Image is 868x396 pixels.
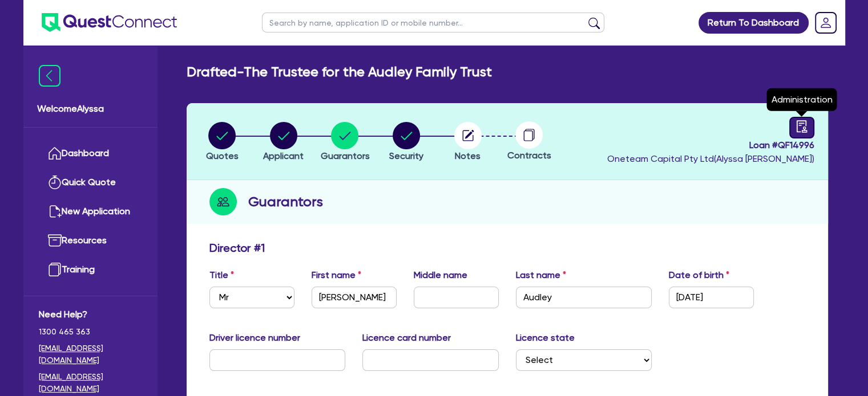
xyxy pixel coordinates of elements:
a: Dashboard [39,139,142,168]
h2: Guarantors [248,191,323,212]
input: Search by name, application ID or mobile number... [262,13,604,32]
label: Middle name [414,268,467,282]
img: quick-quote [48,175,62,189]
h3: Director # 1 [209,241,265,255]
span: Need Help? [39,308,142,321]
label: Title [209,268,234,282]
input: DD / MM / YYYY [669,287,754,308]
div: Administration [766,88,837,111]
label: Licence state [516,331,575,345]
span: 1300 465 363 [39,326,142,338]
h2: Drafted - The Trustee for the Audley Family Trust [187,64,492,80]
a: [EMAIL_ADDRESS][DOMAIN_NAME] [39,342,142,366]
button: Guarantors [320,121,370,164]
a: Quick Quote [39,168,142,197]
span: Loan # QF14996 [607,138,814,152]
button: Applicant [263,121,304,164]
label: Licence card number [362,331,451,345]
span: Welcome Alyssa [37,102,144,116]
a: Dropdown toggle [811,8,841,38]
a: Training [39,255,142,284]
a: Return To Dashboard [699,12,809,34]
span: Oneteam Capital Pty Ltd ( Alyssa [PERSON_NAME] ) [607,153,814,164]
span: Quotes [206,150,239,161]
img: training [48,263,62,276]
button: Notes [454,121,482,164]
label: Last name [516,268,566,282]
span: Security [389,150,423,161]
span: Applicant [263,150,304,161]
label: Driver licence number [209,331,300,345]
label: Date of birth [669,268,729,282]
span: Notes [455,150,481,161]
img: step-icon [209,188,237,215]
a: audit [789,117,814,138]
button: Quotes [205,121,239,164]
img: quest-connect-logo-blue [42,13,177,32]
span: Contracts [507,150,551,161]
img: new-application [48,205,62,218]
span: audit [796,120,808,133]
a: Resources [39,226,142,255]
span: Guarantors [320,150,369,161]
a: [EMAIL_ADDRESS][DOMAIN_NAME] [39,371,142,395]
a: New Application [39,197,142,226]
img: icon-menu-close [39,65,60,87]
img: resources [48,234,62,247]
button: Security [389,121,424,164]
label: First name [312,268,361,282]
